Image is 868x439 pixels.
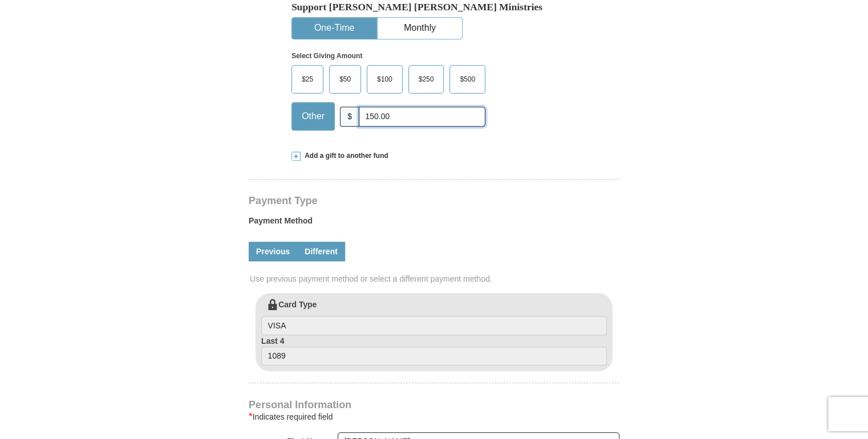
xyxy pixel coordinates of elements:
[261,299,607,335] label: Card Type
[297,242,345,261] a: Different
[261,347,607,366] input: Last 4
[296,71,319,88] span: $25
[334,71,356,88] span: $50
[378,18,462,39] button: Monthly
[249,242,297,261] a: Previous
[301,151,388,161] span: Add a gift to another fund
[261,316,607,335] input: Card Type
[359,107,485,127] input: Other Amount
[261,335,607,366] label: Last 4
[249,410,619,424] div: Indicates required field
[249,400,619,409] h4: Personal Information
[413,71,440,88] span: $250
[292,18,376,39] button: One-Time
[250,273,620,284] span: Use previous payment method or select a different payment method.
[291,1,577,13] h5: Support [PERSON_NAME] [PERSON_NAME] Ministries
[371,71,398,88] span: $100
[296,108,330,125] span: Other
[249,215,619,232] label: Payment Method
[454,71,481,88] span: $500
[249,196,619,205] h4: Payment Type
[291,52,362,60] strong: Select Giving Amount
[340,107,359,127] span: $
